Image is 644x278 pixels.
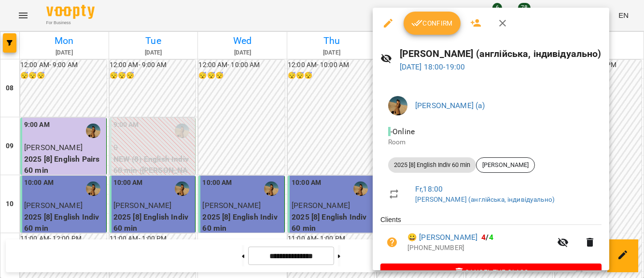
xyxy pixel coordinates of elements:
span: 4 [489,233,493,242]
span: [PERSON_NAME] [476,161,534,169]
p: Room [388,138,594,147]
p: [PHONE_NUMBER] [407,243,551,253]
span: 4 [481,233,486,242]
span: Cancel the class [388,266,594,278]
a: Fr , 18:00 [415,184,443,194]
span: - Online [388,127,417,136]
span: 2025 [8] English Indiv 60 min [388,161,476,169]
button: Unpaid. Bill the attendance? [380,231,404,254]
b: / [481,233,493,242]
a: [PERSON_NAME] (а) [415,101,485,110]
button: Confirm [404,12,461,35]
span: Confirm [411,17,453,29]
ul: Clients [380,215,602,263]
h6: [PERSON_NAME] (англійська, індивідуально) [400,46,602,61]
a: [PERSON_NAME] (англійська, індивідуально) [415,195,555,203]
img: 60eca85a8c9650d2125a59cad4a94429.JPG [388,96,407,115]
a: [DATE] 18:00-19:00 [400,62,465,71]
div: [PERSON_NAME] [476,157,535,173]
a: 😀 [PERSON_NAME] [407,232,477,243]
